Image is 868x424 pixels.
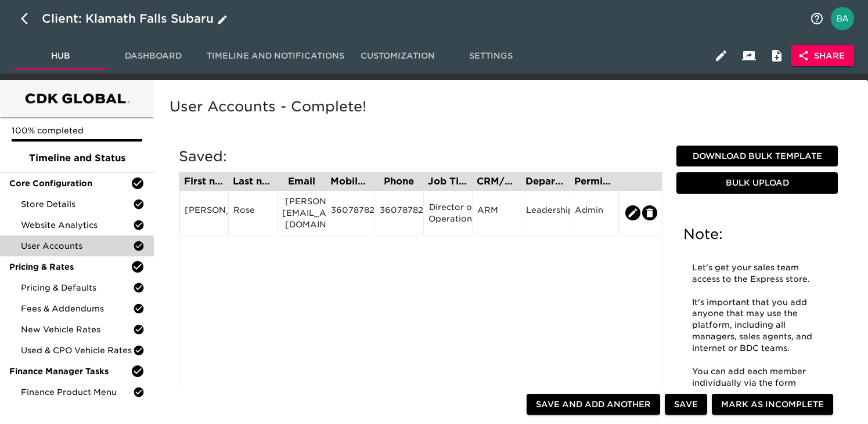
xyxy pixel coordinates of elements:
div: Last name [233,177,272,186]
button: Internal Notes and Comments [763,42,791,70]
button: notifications [803,5,831,32]
img: Profile [831,7,854,30]
span: Finance Product Menu [21,386,133,398]
span: Pricing & Defaults [21,282,133,293]
span: Timeline and Status [9,151,145,165]
div: Admin [575,204,614,222]
div: 3607878247 [380,204,419,222]
span: Finance Manager Tasks [9,365,131,377]
span: Website Analytics [21,219,133,231]
div: [PERSON_NAME] [185,204,224,222]
span: Core Configuration [9,177,131,189]
div: Director of Operations [428,201,467,224]
span: Bulk Upload [681,176,833,190]
span: Download Bulk Template [681,149,833,164]
h5: Note: [683,225,831,244]
div: Client: Klamath Falls Subaru [42,9,230,28]
div: First name [184,177,224,186]
span: Timeline and Notifications [207,49,344,63]
span: Settings [451,49,530,63]
span: Customization [358,49,437,63]
p: You can add each member individually via the form below, or upload a bulk file using the tools to... [692,366,822,412]
button: Share [791,45,854,67]
h5: User Accounts - Complete! [170,97,847,116]
div: [PERSON_NAME][EMAIL_ADDRESS][DOMAIN_NAME] [282,195,321,230]
div: ARM [477,204,516,222]
div: Leadership [526,204,565,222]
span: Save and Add Another [536,397,651,412]
div: Department [525,177,565,186]
div: CRM/User ID [477,177,516,186]
button: edit [642,205,657,220]
div: 3607878247 [331,204,370,222]
span: New Vehicle Rates [21,324,133,335]
div: Rose [233,204,272,222]
button: Edit Hub [707,42,735,70]
span: Mark as Incomplete [721,397,824,412]
button: Mark as Incomplete [712,394,833,415]
div: Job Title [428,177,467,186]
button: Client View [735,42,763,70]
div: Permission Set [574,177,614,186]
span: Pricing & Rates [9,261,131,273]
span: Share [800,49,845,63]
span: Hub [21,49,100,63]
div: Mobile Phone [330,177,370,186]
p: 100% completed [12,125,142,136]
h5: Saved: [179,147,662,166]
button: Bulk Upload [676,172,838,194]
button: Save [665,394,707,415]
p: It's important that you add anyone that may use the platform, including all managers, sales agent... [692,297,822,354]
span: Dashboard [114,49,193,63]
p: Let's get your sales team access to the Express store. [692,262,822,285]
span: Used & CPO Vehicle Rates [21,345,133,356]
div: Email [282,177,321,186]
span: Save [674,397,698,412]
span: Store Details [21,198,133,210]
button: edit [625,205,640,220]
button: Download Bulk Template [676,146,838,167]
span: User Accounts [21,240,133,252]
span: Fees & Addendums [21,303,133,314]
button: Save and Add Another [527,394,660,415]
div: Phone [379,177,419,186]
